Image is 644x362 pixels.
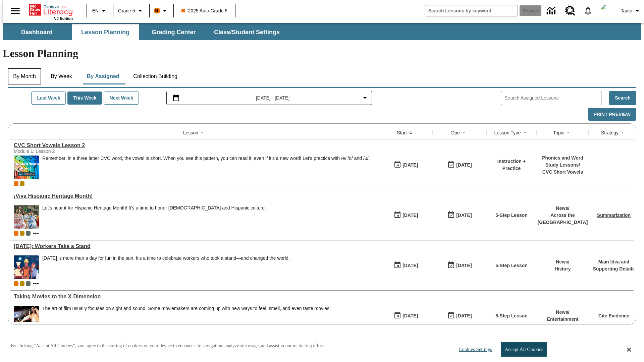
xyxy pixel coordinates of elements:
[42,306,331,329] div: The art of film usually focuses on sight and sound. Some moviemakers are coming up with new ways ...
[169,94,369,102] button: Select the date range menu item
[627,347,631,353] button: Close
[621,7,632,14] span: Tauto
[42,255,290,279] div: Labor Day is more than a day for fun in the sun. It's a time to celebrate workers who took a stan...
[501,342,547,357] button: Accept All Cookies
[402,161,418,169] div: [DATE]
[11,343,327,349] p: By clicking “Accept All Cookies”, you agree to the storing of cookies on your device to enhance s...
[89,5,111,17] button: Language: EN, Select a language
[14,193,376,199] div: ¡Viva Hispanic Heritage Month!
[456,211,472,220] div: [DATE]
[564,129,572,137] button: Sort
[3,23,641,40] div: SubNavbar
[397,129,407,136] div: Start
[152,28,196,36] span: Grading Center
[14,281,18,286] div: Current Class
[118,7,135,14] span: Grade 5
[601,129,619,136] div: Strategy
[42,255,290,261] div: [DATE] is more than a day for fun in the sun. It's a time to celebrate workers who took a stand—a...
[92,7,99,14] span: EN
[20,281,24,286] div: New 2025 class
[14,306,39,329] img: Panel in front of the seats sprays water mist to the happy audience at a 4DX-equipped theater.
[181,7,228,14] span: 2025 Auto Grade 5
[14,156,39,179] img: CVC Short Vowels Lesson 2.
[14,231,18,236] div: Current Class
[445,309,474,322] button: 10/13/25: Last day the lesson can be accessed
[14,193,376,199] a: ¡Viva Hispanic Heritage Month! , Lessons
[618,5,644,17] button: Profile/Settings
[29,3,73,16] a: Home
[597,2,618,19] button: Select a new avatar
[579,2,597,19] a: Notifications
[3,24,286,40] div: SubNavbar
[14,142,376,148] div: CVC Short Vowels Lesson 2
[593,259,635,271] a: Main Idea and Supporting Details
[26,281,31,286] span: OL 2025 Auto Grade 6
[152,5,171,17] button: Boost Class color is orange. Change class color
[29,2,73,20] div: Home
[155,6,159,15] span: B
[407,129,415,137] button: Sort
[553,129,564,136] div: Topic
[402,211,418,220] div: [DATE]
[540,155,585,169] p: Phonics and Word Study Lessons /
[456,161,472,169] div: [DATE]
[543,2,561,20] a: Data Center
[32,280,40,288] button: Show more classes
[42,156,370,161] p: Remember, in a three letter CVC word, the vowel is short. When you see this pattern, you can read...
[445,209,474,222] button: 10/13/25: Last day the lesson can be accessed
[26,231,31,236] div: OL 2025 Auto Grade 6
[54,16,73,20] span: NJ Edition
[597,213,631,218] a: Summarization
[14,205,39,229] img: A photograph of Hispanic women participating in a parade celebrating Hispanic culture. The women ...
[128,68,183,84] button: Collection Building
[538,212,588,226] p: Across the [GEOGRAPHIC_DATA]
[425,5,518,16] input: search field
[214,28,280,36] span: Class/Student Settings
[14,243,376,249] div: Labor Day: Workers Take a Stand
[456,312,472,320] div: [DATE]
[32,229,40,237] button: Show more classes
[561,2,579,20] a: Resource Center, Will open in new tab
[67,92,102,105] button: This Week
[361,94,369,102] svg: Collapse Date Range Filter
[495,212,528,219] p: 5-Step Lesson
[402,312,418,320] div: [DATE]
[609,91,636,105] button: Search
[104,92,139,105] button: Next Week
[20,231,24,236] span: New 2025 class
[14,181,18,186] div: Current Class
[547,309,578,316] p: News /
[20,181,24,186] span: New 2025 class
[402,261,418,270] div: [DATE]
[391,309,420,322] button: 10/13/25: First time the lesson was available
[453,343,495,356] button: Cookies Settings
[495,312,528,319] p: 5-Step Lesson
[42,205,266,229] div: Let's hear it for Hispanic Heritage Month! It's a time to honor Hispanic Americans and Hispanic c...
[495,262,528,269] p: 5-Step Lesson
[31,92,66,105] button: Last Week
[3,24,70,40] button: Dashboard
[198,129,206,137] button: Sort
[14,255,39,279] img: A banner with a blue background shows an illustrated row of diverse men and women dressed in clot...
[42,306,331,311] p: The art of film usually focuses on sight and sound. Some moviemakers are coming up with new ways ...
[445,159,474,171] button: 10/14/25: Last day the lesson can be accessed
[445,259,474,272] button: 10/13/25: Last day the lesson can be accessed
[14,243,376,249] a: Labor Day: Workers Take a Stand, Lessons
[494,129,521,136] div: Lesson Type
[14,148,114,154] div: Module 1: Lesson 2
[183,129,198,136] div: Lesson
[451,129,460,136] div: Due
[598,313,629,318] a: Cite Evidence
[81,28,129,36] span: Lesson Planning
[256,95,290,102] span: [DATE] - [DATE]
[14,294,376,300] div: Taking Movies to the X-Dimension
[140,24,207,40] button: Grading Center
[14,294,376,300] a: Taking Movies to the X-Dimension, Lessons
[8,68,41,84] button: By Month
